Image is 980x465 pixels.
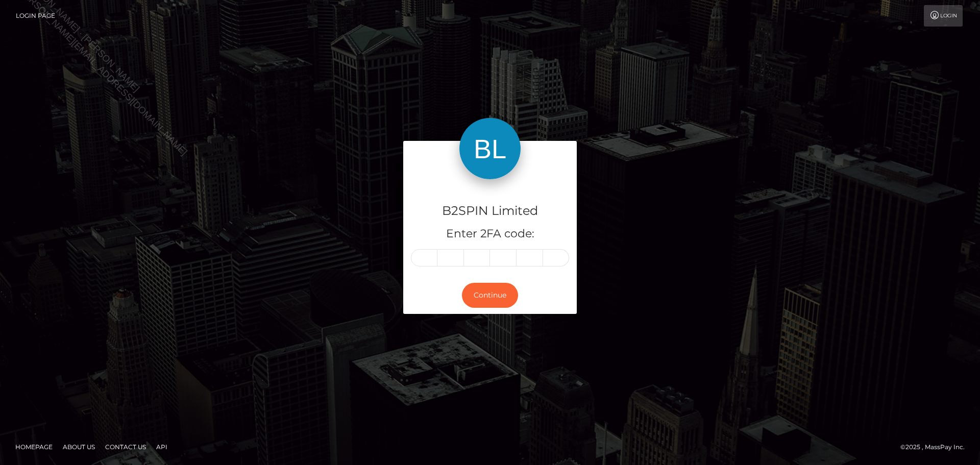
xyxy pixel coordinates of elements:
[924,5,963,27] a: Login
[11,439,57,455] a: Homepage
[16,5,55,27] a: Login Page
[462,283,518,308] button: Continue
[411,226,569,242] h5: Enter 2FA code:
[900,442,972,453] div: © 2025 , MassPay Inc.
[411,202,569,220] h4: B2SPIN Limited
[101,439,150,455] a: Contact Us
[59,439,99,455] a: About Us
[459,118,521,179] img: B2SPIN Limited
[152,439,171,455] a: API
